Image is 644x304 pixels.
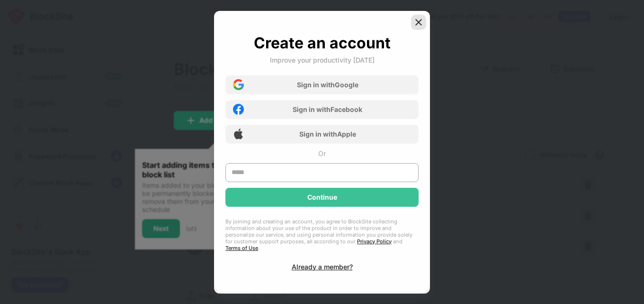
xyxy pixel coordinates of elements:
img: facebook-icon.png [233,104,244,115]
a: Terms of Use [225,245,258,251]
a: Privacy Policy [357,238,392,245]
div: Sign in with Facebook [293,105,362,113]
div: Create an account [254,34,391,52]
div: Sign in with Apple [299,130,356,138]
div: Continue [307,193,337,201]
div: Improve your productivity [DATE] [270,56,375,64]
div: Sign in with Google [297,81,358,89]
div: Or [318,149,326,157]
div: By joining and creating an account, you agree to BlockSite collecting information about your use ... [225,218,419,251]
img: google-icon.png [233,79,244,90]
div: Already a member? [292,263,353,271]
img: apple-icon.png [233,129,244,139]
